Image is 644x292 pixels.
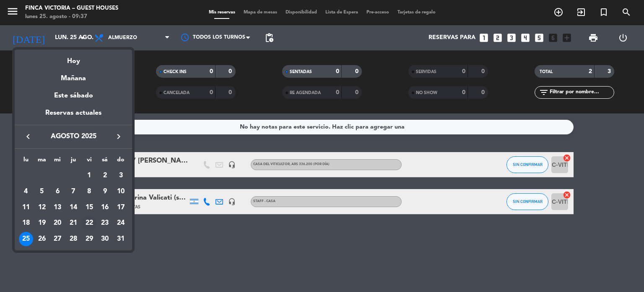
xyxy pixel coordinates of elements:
td: 11 de agosto de 2025 [18,200,34,216]
td: 26 de agosto de 2025 [34,231,50,247]
div: 7 [66,184,80,199]
td: 13 de agosto de 2025 [49,200,65,216]
td: 23 de agosto de 2025 [97,215,113,231]
div: 3 [114,168,128,183]
div: 11 [19,200,33,215]
div: 15 [82,200,96,215]
div: 17 [114,200,128,215]
td: 14 de agosto de 2025 [65,200,81,216]
div: Reservas actuales [15,108,132,125]
td: 27 de agosto de 2025 [49,231,65,247]
td: 19 de agosto de 2025 [34,215,50,231]
div: 25 [19,232,33,246]
td: 28 de agosto de 2025 [65,231,81,247]
td: 17 de agosto de 2025 [113,200,129,216]
div: 8 [82,184,96,199]
div: 22 [82,216,96,230]
div: 24 [114,216,128,230]
th: miércoles [49,155,65,168]
div: 21 [66,216,80,230]
td: 10 de agosto de 2025 [113,184,129,200]
div: 26 [35,232,49,246]
div: 31 [114,232,128,246]
td: 24 de agosto de 2025 [113,215,129,231]
div: 6 [50,184,65,199]
div: 19 [35,216,49,230]
td: 16 de agosto de 2025 [97,200,113,216]
td: 2 de agosto de 2025 [97,168,113,184]
td: 7 de agosto de 2025 [65,184,81,200]
div: Mañana [15,67,132,84]
div: 12 [35,200,49,215]
td: 25 de agosto de 2025 [18,231,34,247]
div: Este sábado [15,84,132,108]
td: 20 de agosto de 2025 [49,215,65,231]
td: 22 de agosto de 2025 [81,215,97,231]
td: 31 de agosto de 2025 [113,231,129,247]
td: 1 de agosto de 2025 [81,168,97,184]
div: 23 [98,216,112,230]
th: jueves [65,155,81,168]
div: 20 [50,216,65,230]
div: 27 [50,232,65,246]
i: keyboard_arrow_left [23,132,33,142]
th: sábado [97,155,113,168]
div: 4 [19,184,33,199]
div: 2 [98,168,112,183]
td: 3 de agosto de 2025 [113,168,129,184]
div: Hoy [15,50,132,67]
td: 4 de agosto de 2025 [18,184,34,200]
td: 18 de agosto de 2025 [18,215,34,231]
td: 8 de agosto de 2025 [81,184,97,200]
div: 5 [35,184,49,199]
td: 21 de agosto de 2025 [65,215,81,231]
td: AGO. [18,168,81,184]
td: 29 de agosto de 2025 [81,231,97,247]
div: 13 [50,200,65,215]
div: 1 [82,168,96,183]
th: domingo [113,155,129,168]
th: viernes [81,155,97,168]
div: 28 [66,232,80,246]
td: 15 de agosto de 2025 [81,200,97,216]
button: keyboard_arrow_left [21,131,36,142]
td: 6 de agosto de 2025 [49,184,65,200]
div: 14 [66,200,80,215]
i: keyboard_arrow_right [114,132,124,142]
td: 5 de agosto de 2025 [34,184,50,200]
td: 9 de agosto de 2025 [97,184,113,200]
th: martes [34,155,50,168]
div: 18 [19,216,33,230]
span: agosto 2025 [36,131,111,142]
div: 30 [98,232,112,246]
th: lunes [18,155,34,168]
button: keyboard_arrow_right [111,131,126,142]
div: 10 [114,184,128,199]
div: 9 [98,184,112,199]
div: 29 [82,232,96,246]
td: 12 de agosto de 2025 [34,200,50,216]
td: 30 de agosto de 2025 [97,231,113,247]
div: 16 [98,200,112,215]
